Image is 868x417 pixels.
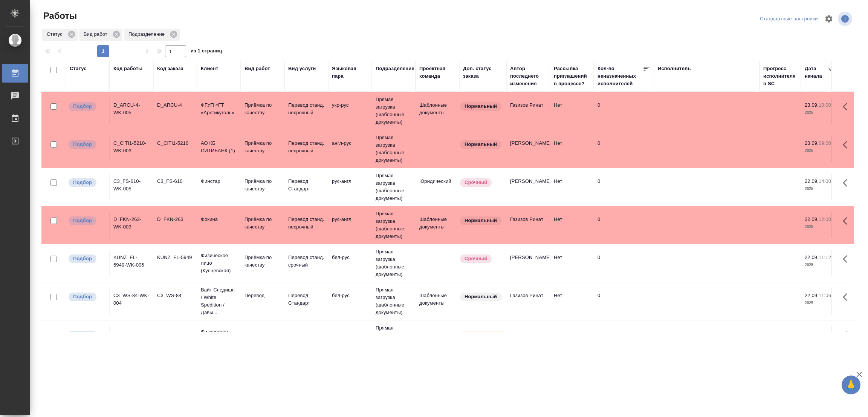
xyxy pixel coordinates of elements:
[506,174,550,200] td: [PERSON_NAME]
[838,326,856,344] button: Здесь прячутся важные кнопки
[245,254,281,269] p: Приёмка по качеству
[372,206,416,244] td: Прямая загрузка (шаблонные документы)
[838,136,856,154] button: Здесь прячутся важные кнопки
[465,255,487,262] p: Срочный
[68,101,105,112] div: Можно подбирать исполнителей
[838,250,856,268] button: Здесь прячутся важные кнопки
[819,254,831,260] p: 11:12
[463,65,503,80] div: Доп. статус заказа
[465,293,497,300] p: Нормальный
[372,130,416,168] td: Прямая загрузка (шаблонные документы)
[73,217,92,224] p: Подбор
[288,330,324,345] p: Перевод станд. несрочный
[465,141,497,148] p: Нормальный
[110,212,153,238] td: D_FKN-263-WK-003
[550,174,594,200] td: Нет
[819,140,831,146] p: 09:00
[506,326,550,353] td: [PERSON_NAME]
[201,328,237,351] p: Физическое лицо (Кунцевская)
[594,136,654,162] td: 0
[245,216,281,231] p: Приёмка по качеству
[245,178,281,193] p: Приёмка по качеству
[157,65,183,72] div: Код заказа
[598,65,643,87] div: Кол-во неназначенных исполнителей
[550,326,594,353] td: Нет
[110,174,153,200] td: C3_FS-610-WK-005
[328,288,372,314] td: бел-рус
[201,216,237,223] p: Фокина
[510,65,546,87] div: Автор последнего изменения
[245,101,281,117] p: Приёмка по качеству
[41,10,77,22] span: Работы
[506,250,550,276] td: [PERSON_NAME]
[805,299,835,307] p: 2025
[758,13,820,25] div: split button
[550,250,594,276] td: Нет
[372,320,416,358] td: Прямая загрузка (шаблонные документы)
[70,65,87,72] div: Статус
[245,292,281,299] p: Перевод
[506,136,550,162] td: [PERSON_NAME]
[805,185,835,193] p: 2025
[416,98,459,124] td: Шаблонные документы
[201,286,237,316] p: Вайт Спедишн / White Spedition / Давы...
[805,216,819,222] p: 22.09,
[328,174,372,200] td: рус-англ
[47,31,65,38] p: Статус
[84,31,110,38] p: Вид работ
[73,331,92,339] p: Подбор
[328,326,372,353] td: тадж-рус
[506,212,550,238] td: Газизов Ринат
[805,261,835,269] p: 2025
[416,326,459,353] td: Кунцевская
[372,168,416,206] td: Прямая загрузка (шаблонные документы)
[328,136,372,162] td: англ-рус
[157,178,193,185] div: C3_FS-610
[73,141,92,148] p: Подбор
[838,98,856,116] button: Здесь прячутся важные кнопки
[763,65,797,87] div: Прогресс исполнителя в SC
[157,292,193,299] div: C3_WS-84
[805,254,819,260] p: 22.09,
[157,140,193,147] div: C_CITI1-5210
[819,178,831,184] p: 14:00
[658,65,691,72] div: Исполнитель
[372,282,416,320] td: Прямая загрузка (шаблонные документы)
[805,147,835,155] p: 2025
[372,92,416,130] td: Прямая загрузка (шаблонные документы)
[68,330,105,340] div: Можно подбирать исполнителей
[128,31,167,38] p: Подразделение
[416,174,459,200] td: Юридический
[110,250,153,276] td: KUNZ_FL-5949-WK-005
[73,255,92,262] p: Подбор
[416,212,459,238] td: Шаблонные документы
[594,250,654,276] td: 0
[805,65,827,80] div: Дата начала
[288,178,324,193] p: Перевод Стандарт
[550,98,594,124] td: Нет
[42,29,78,41] div: Статус
[550,288,594,314] td: Нет
[110,98,153,124] td: D_ARCU-4-WK-005
[805,331,819,336] p: 22.09,
[465,331,502,339] p: [DEMOGRAPHIC_DATA]
[819,102,831,108] p: 10:00
[73,293,92,300] p: Подбор
[110,136,153,162] td: C_CITI1-5210-WK-003
[288,216,324,231] p: Перевод станд. несрочный
[838,174,856,192] button: Здесь прячутся важные кнопки
[506,288,550,314] td: Газизов Ринат
[288,254,324,269] p: Перевод станд. срочный
[110,326,153,353] td: KUNZ_FL-5947-WK-005
[819,216,831,222] p: 12:00
[201,101,237,117] p: ФГУП «ГТ «Арктикуголь»
[68,216,105,226] div: Можно подбирать исполнителей
[201,65,218,72] div: Клиент
[288,65,316,72] div: Вид услуги
[372,244,416,282] td: Прямая загрузка (шаблонные документы)
[842,376,860,394] button: 🙏
[506,98,550,124] td: Газизов Ринат
[157,330,193,337] div: KUNZ_FL-5947
[819,331,831,336] p: 11:03
[68,178,105,188] div: Можно подбирать исполнителей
